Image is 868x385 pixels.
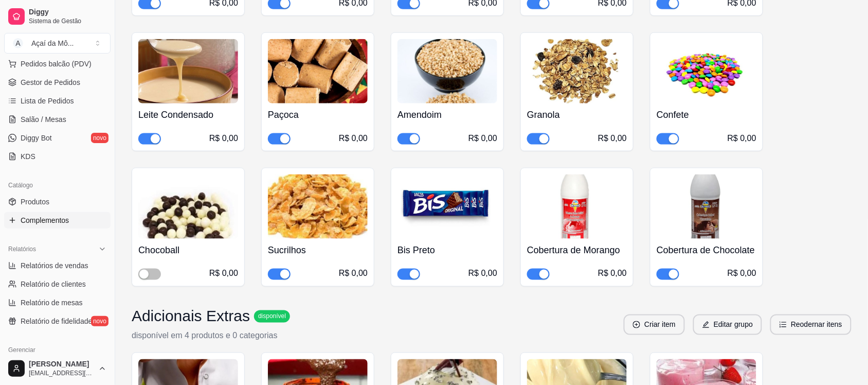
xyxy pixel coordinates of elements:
[21,260,88,271] span: Relatórios de vendas
[268,243,368,257] h4: Sucrilhos
[468,268,497,280] div: R$ 0,00
[21,297,83,308] span: Relatório de mesas
[598,268,627,280] div: R$ 0,00
[657,108,756,122] h4: Confete
[633,321,640,328] span: plus-circle
[728,132,756,145] div: R$ 0,00
[138,39,238,103] img: product-image
[29,369,94,377] span: [EMAIL_ADDRESS][DOMAIN_NAME]
[256,312,288,321] span: disponível
[4,342,111,358] div: Gerenciar
[21,215,69,225] span: Complementos
[138,108,238,122] h4: Leite Condensado
[8,245,36,253] span: Relatórios
[4,148,111,165] a: KDS
[657,243,756,257] h4: Cobertura de Chocolate
[527,108,627,122] h4: Granola
[339,268,368,280] div: R$ 0,00
[268,108,368,122] h4: Paçoca
[21,151,35,162] span: KDS
[4,294,111,311] a: Relatório de mesas
[138,243,238,257] h4: Chocoball
[4,74,111,91] a: Gestor de Pedidos
[4,212,111,229] a: Complementos
[4,313,111,329] a: Relatório de fidelidadenovo
[21,197,49,207] span: Produtos
[268,39,368,103] img: product-image
[132,330,290,342] p: disponível em 4 produtos e 0 categorias
[138,174,238,239] img: product-image
[468,132,497,145] div: R$ 0,00
[4,130,111,146] a: Diggy Botnovo
[693,314,762,335] button: editEditar grupo
[624,314,685,335] button: plus-circleCriar item
[397,108,497,122] h4: Amendoim
[132,307,250,326] h3: Adicionais Extras
[397,39,497,103] img: product-image
[4,276,111,292] a: Relatório de clientes
[29,17,106,25] span: Sistema de Gestão
[657,174,756,239] img: product-image
[29,360,94,369] span: [PERSON_NAME]
[21,316,92,326] span: Relatório de fidelidade
[21,114,66,125] span: Salão / Mesas
[4,177,111,194] div: Catálogo
[4,194,111,210] a: Produtos
[21,77,80,87] span: Gestor de Pedidos
[4,93,111,109] a: Lista de Pedidos
[657,39,756,103] img: product-image
[31,38,74,48] div: Açaí da Mô ...
[268,174,368,239] img: product-image
[4,4,111,29] a: DiggySistema de Gestão
[209,268,238,280] div: R$ 0,00
[21,279,86,289] span: Relatório de clientes
[21,96,74,106] span: Lista de Pedidos
[527,39,627,103] img: product-image
[339,132,368,145] div: R$ 0,00
[4,111,111,128] a: Salão / Mesas
[21,59,92,69] span: Pedidos balcão (PDV)
[397,174,497,239] img: product-image
[527,174,627,239] img: product-image
[702,321,710,328] span: edit
[4,56,111,72] button: Pedidos balcão (PDV)
[397,243,497,257] h4: Bis Preto
[4,33,111,54] button: Select a team
[13,38,23,48] span: A
[4,257,111,274] a: Relatórios de vendas
[209,132,238,145] div: R$ 0,00
[21,133,52,143] span: Diggy Bot
[598,132,627,145] div: R$ 0,00
[527,243,627,257] h4: Cobertura de Morango
[29,8,106,17] span: Diggy
[4,356,111,381] button: [PERSON_NAME][EMAIL_ADDRESS][DOMAIN_NAME]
